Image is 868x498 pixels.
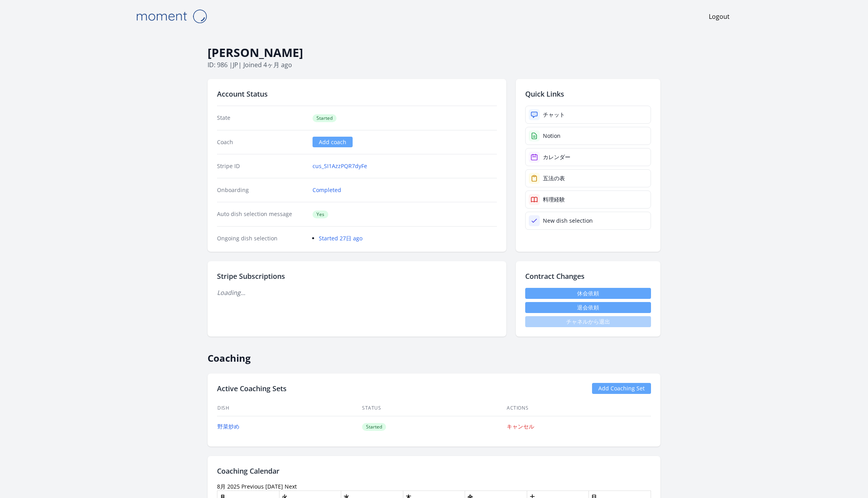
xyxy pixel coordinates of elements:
[525,106,651,124] a: チャット
[285,483,297,490] a: Next
[208,45,660,60] h1: [PERSON_NAME]
[217,383,287,394] h2: Active Coaching Sets
[525,212,651,230] a: New dish selection
[217,114,306,122] dt: State
[543,217,593,225] div: New dish selection
[525,148,651,166] a: カレンダー
[525,169,651,187] a: 五法の表
[217,138,306,146] dt: Coach
[217,483,240,490] time: 8月 2025
[525,288,651,299] a: 休会依頼
[525,271,651,282] h2: Contract Changes
[313,137,353,147] a: Add coach
[313,186,341,194] a: Completed
[543,196,565,203] div: 料理経験
[362,400,506,416] th: Status
[525,190,651,209] a: 料理経験
[319,234,362,242] a: Started 27日 ago
[217,288,497,297] p: Loading...
[217,234,306,242] dt: Ongoing dish selection
[543,132,561,140] div: Notion
[208,346,660,364] h2: Coaching
[506,400,651,416] th: Actions
[525,127,651,145] a: Notion
[313,114,337,122] span: Started
[241,483,264,490] a: Previous
[543,153,570,161] div: カレンダー
[217,271,497,282] h2: Stripe Subscriptions
[543,111,565,119] div: チャット
[217,88,497,99] h2: Account Status
[543,174,565,182] div: 五法の表
[208,60,660,70] p: ID: 986 | | Joined 4ヶ月 ago
[233,60,238,69] span: jp
[525,316,651,327] span: チャネルから退出
[525,302,651,313] button: 退会依頼
[313,162,367,170] a: cus_SI1AzzPQR7dyFe
[217,210,306,218] dt: Auto dish selection message
[313,211,328,218] span: Yes
[265,483,283,490] a: [DATE]
[217,400,362,416] th: Dish
[217,465,651,476] h2: Coaching Calendar
[709,12,730,21] a: Logout
[362,423,386,431] span: Started
[217,186,306,194] dt: Onboarding
[217,162,306,170] dt: Stripe ID
[507,423,534,430] a: キャンセル
[525,88,651,99] h2: Quick Links
[217,423,239,430] a: 野菜炒め
[592,383,651,394] a: Add Coaching Set
[132,6,211,26] img: Moment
